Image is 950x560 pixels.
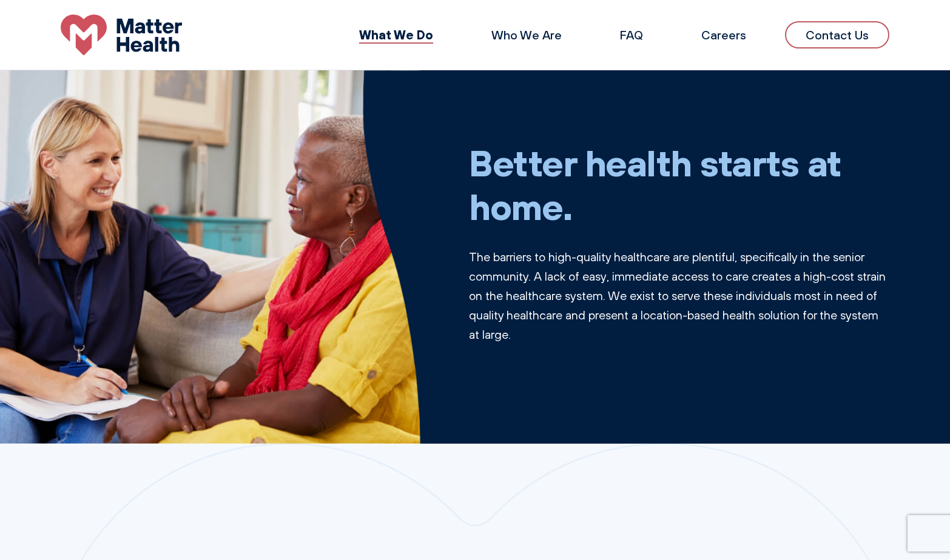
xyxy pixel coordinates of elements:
[701,27,746,42] a: Careers
[469,247,889,344] p: The barriers to high-quality healthcare are plentiful, specifically in the senior community. A la...
[785,21,889,48] a: Contact Us
[469,141,889,228] h1: Better health starts at home.
[620,27,643,42] a: FAQ
[491,27,562,42] a: Who We Are
[359,27,433,42] a: What We Do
